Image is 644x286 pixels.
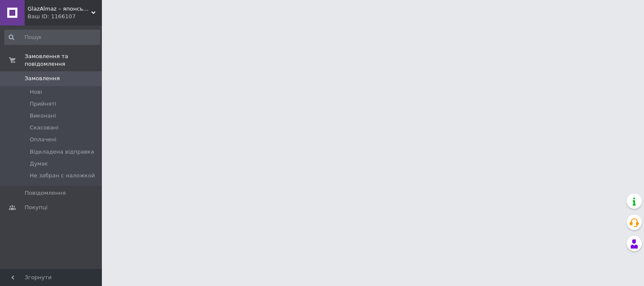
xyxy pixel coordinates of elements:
[30,136,56,143] span: Оплачені
[25,189,66,197] span: Повідомлення
[25,75,60,82] span: Замовлення
[25,53,102,68] span: Замовлення та повідомлення
[25,204,48,211] span: Покупці
[30,124,59,132] span: Скасовані
[4,30,100,45] input: Пошук
[30,88,42,96] span: Нові
[30,112,56,120] span: Виконані
[30,172,95,179] span: Не забран с наложкой
[30,100,56,108] span: Прийняті
[30,160,48,168] span: Думає
[28,5,91,13] span: GlazAlmaz – японські краплі для очей
[30,148,94,156] span: Відкладена відправка
[28,13,102,20] div: Ваш ID: 1166107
